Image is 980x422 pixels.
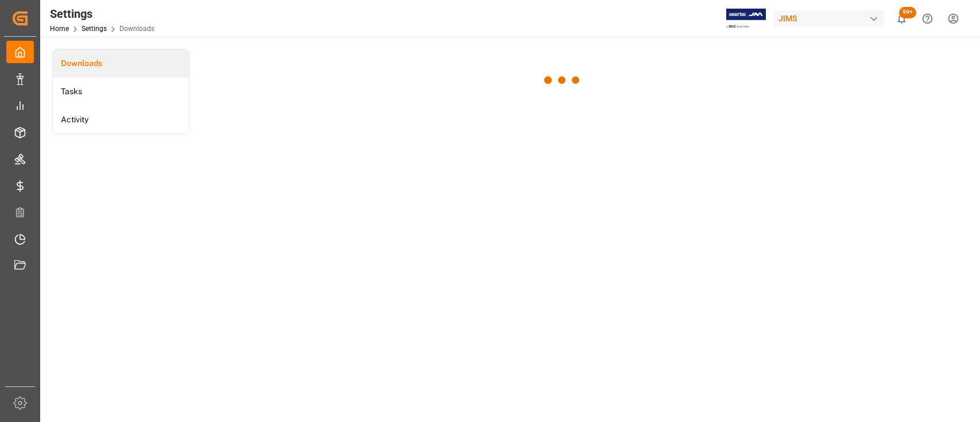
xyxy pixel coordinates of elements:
[726,9,766,29] img: Exertis%20JAM%20-%20Email%20Logo.jpg_1722504956.jpg
[899,7,916,18] span: 99+
[774,7,889,29] button: JIMS
[50,25,69,33] a: Home
[915,6,940,32] button: Help Center
[889,6,915,32] button: show 100 new notifications
[774,10,884,27] div: JIMS
[53,78,189,106] a: Tasks
[82,25,107,33] a: Settings
[50,5,154,22] div: Settings
[53,49,189,78] a: Downloads
[53,106,189,134] a: Activity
